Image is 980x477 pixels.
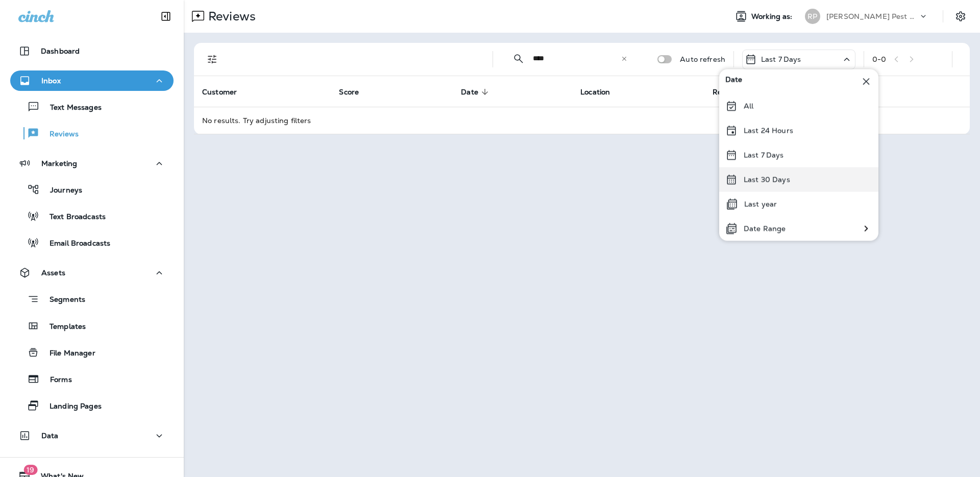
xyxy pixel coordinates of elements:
div: RP [805,9,820,24]
p: Last 7 Days [744,151,784,159]
p: Email Broadcasts [39,239,110,249]
button: Landing Pages [10,395,174,416]
span: Location [580,87,623,97]
p: Last 30 Days [744,176,790,184]
p: Last 24 Hours [744,127,793,135]
p: Reviews [204,9,256,24]
button: Data [10,425,174,446]
span: Score [339,87,372,97]
p: Journeys [40,186,82,196]
span: Score [339,88,359,97]
span: Location [580,88,610,97]
button: Templates [10,315,174,337]
p: File Manager [39,349,95,359]
span: Date [725,76,743,88]
p: Landing Pages [39,402,102,412]
button: File Manager [10,342,174,363]
span: Review Comment [713,88,775,97]
p: Text Messages [40,103,102,113]
p: Text Broadcasts [39,212,106,222]
p: Assets [41,269,65,277]
span: Customer [202,87,250,97]
p: Forms [40,375,72,385]
button: Collapse Sidebar [152,6,180,27]
div: 0 - 0 [872,55,886,63]
span: Review Comment [713,87,788,97]
p: Auto refresh [680,55,725,63]
button: Filters [202,49,223,69]
button: Assets [10,263,174,283]
button: Email Broadcasts [10,232,174,253]
td: No results. Try adjusting filters [194,107,970,134]
p: Last year [744,200,777,208]
p: Data [41,432,59,440]
span: 19 [23,465,37,475]
button: Collapse Search [508,49,529,69]
button: Dashboard [10,41,174,61]
p: Segments [39,295,85,305]
p: Inbox [41,77,61,85]
button: Text Broadcasts [10,205,174,227]
p: Dashboard [41,47,80,55]
span: Date [461,87,492,97]
span: Date [461,88,478,97]
button: Journeys [10,179,174,200]
button: Marketing [10,153,174,174]
button: Inbox [10,70,174,91]
p: Marketing [41,159,77,168]
button: Text Messages [10,96,174,117]
p: [PERSON_NAME] Pest Solutions [826,12,918,20]
span: Customer [202,88,237,97]
p: Date Range [744,225,786,233]
button: Settings [951,7,970,26]
p: Reviews [39,130,79,139]
button: Segments [10,288,174,310]
button: Forms [10,368,174,390]
p: Templates [39,322,86,332]
p: All [744,102,753,110]
p: Last 7 Days [761,55,801,63]
button: Reviews [10,123,174,144]
span: Working as: [751,12,795,21]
